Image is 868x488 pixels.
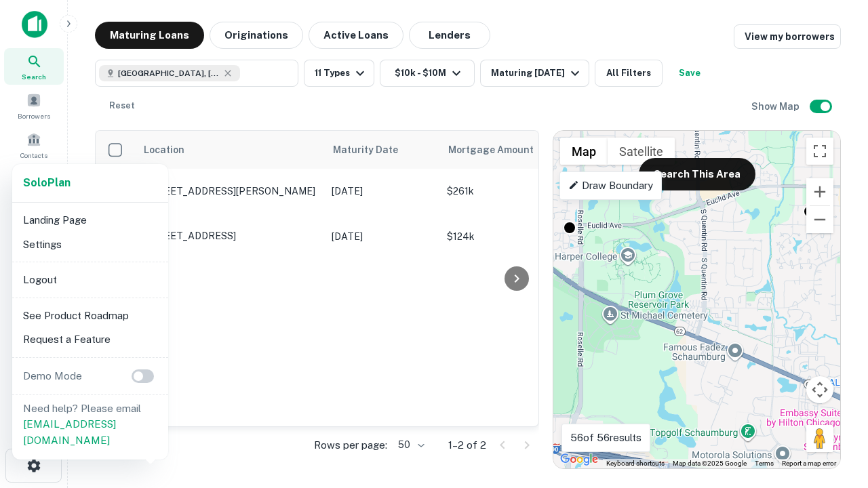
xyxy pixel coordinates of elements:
[18,327,163,352] li: Request a Feature
[18,208,163,232] li: Landing Page
[18,268,163,292] li: Logout
[18,368,87,384] p: Demo Mode
[18,304,163,328] li: See Product Roadmap
[23,176,71,189] strong: Solo Plan
[23,401,157,449] p: Need help? Please email
[800,380,868,445] iframe: Chat Widget
[18,232,163,257] li: Settings
[23,175,71,191] a: SoloPlan
[23,418,116,446] a: [EMAIL_ADDRESS][DOMAIN_NAME]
